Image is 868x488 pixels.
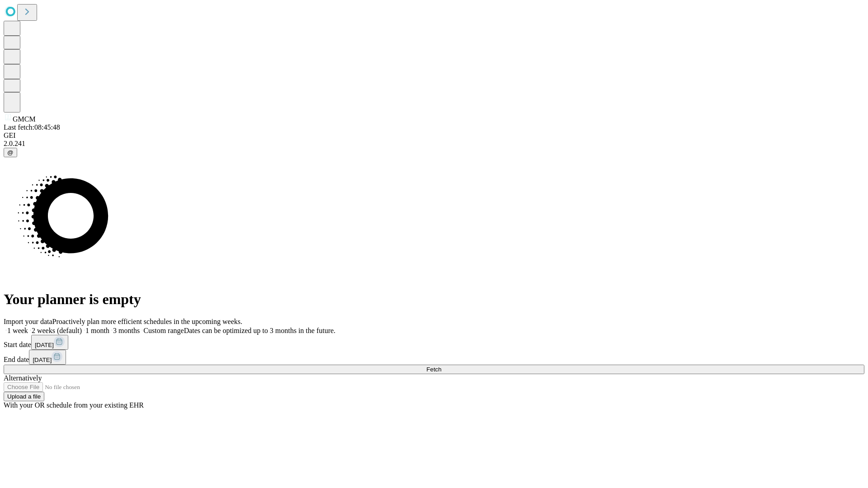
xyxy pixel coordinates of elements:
[4,291,864,308] h1: Your planner is empty
[33,357,52,363] span: [DATE]
[31,335,68,350] button: [DATE]
[7,149,14,156] span: @
[184,327,335,334] span: Dates can be optimized up to 3 months in the future.
[4,140,864,148] div: 2.0.241
[4,335,864,350] div: Start date
[13,115,36,123] span: GMCM
[426,366,441,373] span: Fetch
[4,123,60,131] span: Last fetch: 08:45:48
[4,365,864,374] button: Fetch
[4,392,44,401] button: Upload a file
[4,350,864,365] div: End date
[4,318,52,325] span: Import your data
[29,350,66,365] button: [DATE]
[35,342,54,348] span: [DATE]
[4,131,864,140] div: GEI
[32,327,82,334] span: 2 weeks (default)
[7,327,28,334] span: 1 week
[4,401,144,409] span: With your OR schedule from your existing EHR
[113,327,140,334] span: 3 months
[4,374,42,382] span: Alternatively
[85,327,109,334] span: 1 month
[143,327,184,334] span: Custom range
[52,318,242,325] span: Proactively plan more efficient schedules in the upcoming weeks.
[4,148,17,157] button: @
